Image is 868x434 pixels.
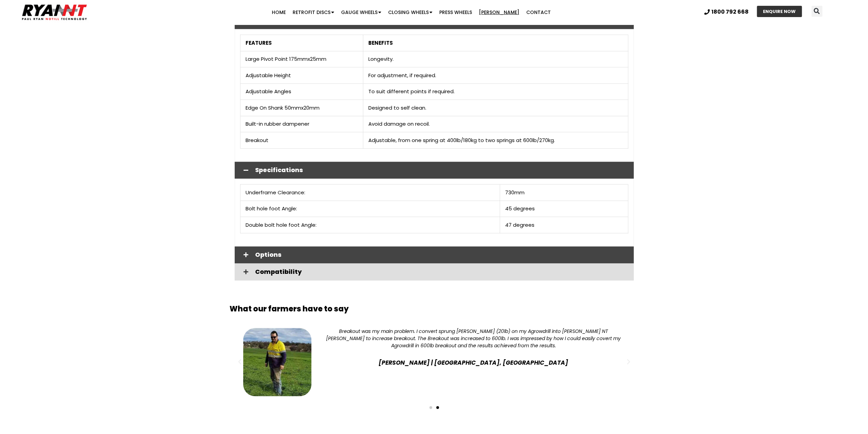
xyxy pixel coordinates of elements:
a: Contact [523,5,554,19]
a: [PERSON_NAME] [475,5,523,19]
div: Breakout was my main problem. I convert sprung [PERSON_NAME] (20lb) on my Agrowdrill into [PERSON... [322,328,625,349]
a: Closing Wheels [385,5,436,19]
span: 1800 792 668 [711,9,749,15]
span: Specifications [255,167,628,173]
div: Slides [240,324,629,413]
span: ENQUIRE NOW [763,9,796,14]
nav: Menu [168,5,654,19]
img: Justin Sciortino RYAN Tynes [243,328,311,396]
td: Adjustable, from one spring at 400lb/180kg to two springs at 600lb/270kg. [363,132,628,149]
td: 730mm [500,184,628,201]
td: Longevity. [363,51,628,68]
a: ENQUIRE NOW [757,6,802,17]
td: Bolt hole foot Angle: [240,201,500,217]
div: 2 / 2 [240,324,629,400]
td: Edge On Shank 50mmx20mm [240,100,363,116]
a: 1800 792 668 [704,9,749,15]
strong: BENEFITS [368,39,393,46]
h2: What our farmers have to say [230,304,639,314]
td: Breakout [240,132,363,149]
td: Designed to self clean. [363,100,628,116]
span: [PERSON_NAME] | [GEOGRAPHIC_DATA], [GEOGRAPHIC_DATA] [322,358,625,367]
td: Double bolt hole foot Angle: [240,217,500,233]
div: Next slide [625,359,632,365]
td: For adjustment, if required. [363,67,628,84]
td: 47 degrees [500,217,628,233]
td: Built-in rubber dampener [240,116,363,132]
div: Search [811,6,822,17]
img: Ryan NT logo [20,2,89,23]
td: Large Pivot Point 175mmx25mm [240,51,363,68]
td: Avoid damage on recoil. [363,116,628,132]
span: Go to slide 2 [436,406,439,409]
span: Options [255,252,628,258]
strong: FEATURES [246,39,272,46]
td: To suit different points if required. [363,84,628,100]
td: Adjustable Angles [240,84,363,100]
span: Go to slide 1 [429,406,432,409]
a: Gauge Wheels [338,5,385,19]
td: 45 degrees [500,201,628,217]
td: Adjustable Height [240,67,363,84]
a: Home [268,5,289,19]
span: Compatibility [255,269,628,275]
a: Retrofit Discs [289,5,338,19]
td: Underframe Clearance: [240,184,500,201]
a: Press Wheels [436,5,475,19]
div: Previous slide [236,359,243,365]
